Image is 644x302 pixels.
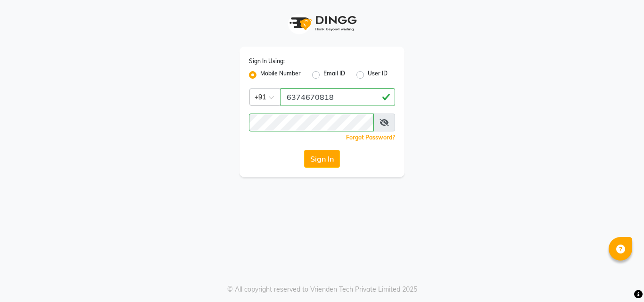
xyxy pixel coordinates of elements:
[284,9,360,37] img: logo1.svg
[346,134,395,141] a: Forgot Password?
[249,114,374,131] input: Username
[281,88,395,106] input: Username
[249,57,285,65] label: Sign In Using:
[368,69,388,81] label: User ID
[323,69,345,81] label: Email ID
[304,150,340,168] button: Sign In
[260,69,301,81] label: Mobile Number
